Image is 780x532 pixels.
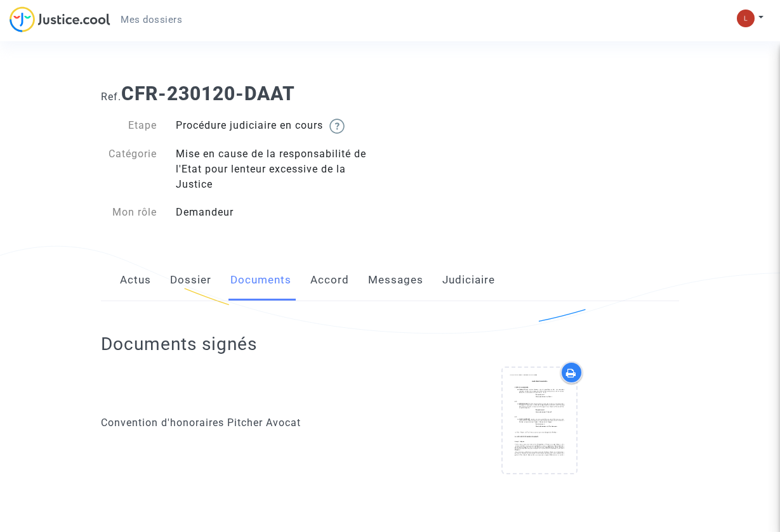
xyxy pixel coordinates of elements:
[166,146,390,192] div: Mise en cause de la responsabilité de l'Etat pour lenteur excessive de la Justice
[166,205,390,220] div: Demandeur
[121,82,295,105] b: CFR-230120-DAAT
[101,333,257,355] h2: Documents signés
[121,14,182,25] span: Mes dossiers
[368,259,423,301] a: Messages
[91,118,166,134] div: Etape
[230,259,291,301] a: Documents
[10,6,110,32] img: jc-logo.svg
[101,415,381,431] div: Convention d'honoraires Pitcher Avocat
[120,259,151,301] a: Actus
[442,259,495,301] a: Judiciaire
[166,118,390,134] div: Procédure judiciaire en cours
[170,259,211,301] a: Dossier
[91,205,166,220] div: Mon rôle
[329,119,345,134] img: help.svg
[110,10,192,29] a: Mes dossiers
[310,259,349,301] a: Accord
[737,10,755,27] img: 7151519e4e4f4b2b43dcf21a3eca1ab5
[101,91,121,103] span: Ref.
[91,146,166,192] div: Catégorie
